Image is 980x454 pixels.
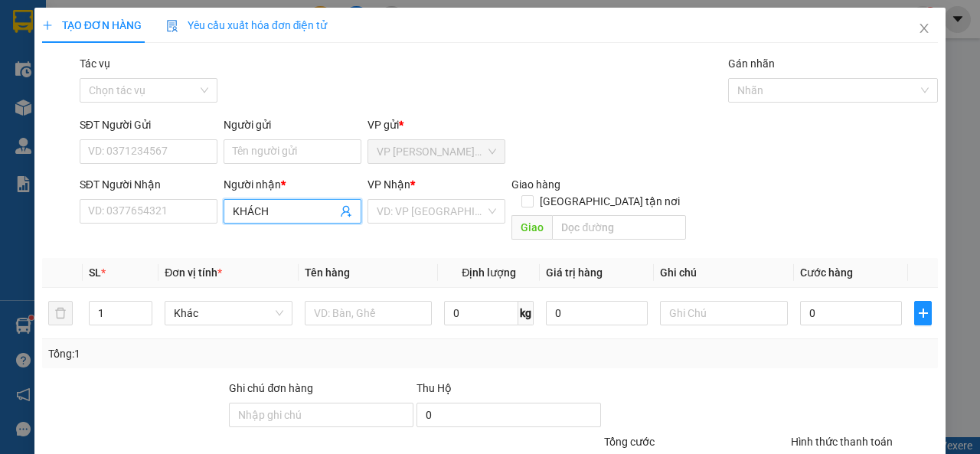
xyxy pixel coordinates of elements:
[903,8,946,51] button: Close
[48,345,380,362] div: Tổng: 1
[367,116,505,133] div: VP gửi
[6,66,224,80] p: NHẬN:
[546,301,648,325] input: 0
[305,266,350,279] span: Tên hàng
[80,57,110,70] label: Tác vụ
[224,116,361,133] div: Người gửi
[224,176,361,193] div: Người nhận
[654,258,794,288] th: Ghi chú
[82,83,175,97] span: [PERSON_NAME]
[340,205,352,217] span: user-add
[511,178,560,191] span: Giao hàng
[791,436,893,448] label: Hình thức thanh toán
[416,382,452,394] span: Thu Hộ
[305,301,433,325] input: VD: Bàn, Ghế
[91,100,162,114] span: NHẬN BXMT
[660,301,788,325] input: Ghi Chú
[43,66,149,80] span: VP Trà Vinh (Hàng)
[377,140,496,163] span: VP Trần Phú (Hàng)
[518,301,534,325] span: kg
[165,266,222,279] span: Đơn vị tính
[51,8,178,23] strong: BIÊN NHẬN GỬI HÀNG
[511,215,552,240] span: Giao
[534,193,686,210] span: [GEOGRAPHIC_DATA] tận nơi
[174,302,283,325] span: Khác
[37,100,162,114] span: CỔ CHIÊN
[229,403,413,427] input: Ghi chú đơn hàng
[800,266,853,279] span: Cước hàng
[6,30,142,59] span: VP [PERSON_NAME] ([GEOGRAPHIC_DATA]) -
[914,301,932,325] button: plus
[6,100,162,114] span: GIAO:
[6,83,175,97] span: 0936444051 -
[80,116,217,133] div: SĐT Người Gửi
[42,20,53,31] span: plus
[728,57,775,70] label: Gán nhãn
[546,266,603,279] span: Giá trị hàng
[604,436,655,448] span: Tổng cước
[48,301,73,325] button: delete
[166,19,328,31] span: Yêu cầu xuất hóa đơn điện tử
[80,176,217,193] div: SĐT Người Nhận
[6,30,224,59] p: GỬI:
[462,266,516,279] span: Định lượng
[42,19,142,31] span: TẠO ĐƠN HÀNG
[89,266,101,279] span: SL
[918,22,930,34] span: close
[552,215,685,240] input: Dọc đường
[229,382,313,394] label: Ghi chú đơn hàng
[915,307,931,319] span: plus
[367,178,410,191] span: VP Nhận
[166,20,178,32] img: icon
